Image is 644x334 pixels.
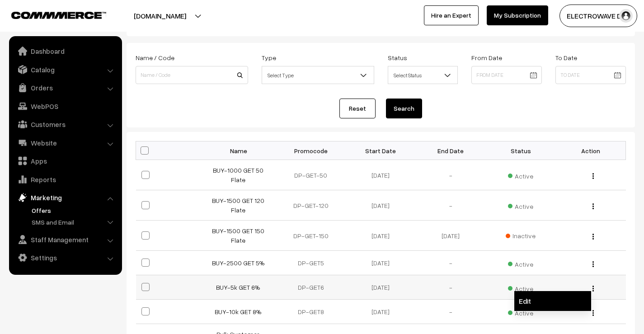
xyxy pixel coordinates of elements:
[559,5,637,27] button: ELECTROWAVE DE…
[514,291,591,311] a: Edit
[11,135,119,151] a: Website
[388,66,458,84] span: Select Status
[206,141,276,160] th: Name
[215,308,261,315] a: BUY-10k GET 8%
[555,53,577,62] label: To Date
[262,66,374,84] span: Select Type
[508,257,533,269] span: Active
[386,99,422,118] button: Search
[388,53,407,62] label: Status
[346,190,416,221] td: [DATE]
[11,171,119,188] a: Reports
[416,221,486,251] td: [DATE]
[416,160,486,190] td: -
[276,190,346,221] td: DP-GET-120
[102,5,218,27] button: [DOMAIN_NAME]
[11,153,119,169] a: Apps
[212,197,264,214] a: BUY-1500 GET 120 Flate
[416,141,486,160] th: End Date
[216,283,260,291] a: BUY-5k GET 6%
[276,300,346,324] td: DP-GET8
[262,53,276,62] label: Type
[11,249,119,266] a: Settings
[506,231,536,240] span: Inactive
[212,259,264,267] a: BUY-2500 GET 5%
[508,306,533,318] span: Active
[276,275,346,300] td: DP-GET6
[276,141,346,160] th: Promocode
[29,206,119,215] a: Offers
[276,251,346,275] td: DP-GET5
[471,66,542,84] input: From Date
[508,169,533,181] span: Active
[346,160,416,190] td: [DATE]
[11,231,119,248] a: Staff Management
[276,221,346,251] td: DP-GET-150
[416,275,486,300] td: -
[508,199,533,211] span: Active
[388,67,458,83] span: Select Status
[471,53,502,62] label: From Date
[592,261,594,267] img: Menu
[11,80,119,96] a: Orders
[11,189,119,206] a: Marketing
[29,217,119,227] a: SMS and Email
[487,5,548,25] a: My Subscription
[11,61,119,78] a: Catalog
[508,282,533,293] span: Active
[592,173,594,179] img: Menu
[416,190,486,221] td: -
[11,43,119,59] a: Dashboard
[346,221,416,251] td: [DATE]
[486,141,556,160] th: Status
[276,160,346,190] td: DP-GET-50
[424,5,479,25] a: Hire an Expert
[592,286,594,292] img: Menu
[592,310,594,316] img: Menu
[556,141,626,160] th: Action
[136,53,174,62] label: Name / Code
[592,203,594,209] img: Menu
[346,300,416,324] td: [DATE]
[11,12,106,19] img: COMMMERCE
[212,227,264,244] a: BUY-1500 GET 150 Flate
[619,9,633,23] img: user
[339,99,376,118] a: Reset
[213,166,263,183] a: BUY-1000 GET 50 Flate
[262,67,374,83] span: Select Type
[416,251,486,275] td: -
[592,234,594,240] img: Menu
[136,66,248,84] input: Name / Code
[11,98,119,114] a: WebPOS
[416,300,486,324] td: -
[346,275,416,300] td: [DATE]
[555,66,626,84] input: To Date
[346,141,416,160] th: Start Date
[11,9,90,20] a: COMMMERCE
[346,251,416,275] td: [DATE]
[11,116,119,132] a: Customers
